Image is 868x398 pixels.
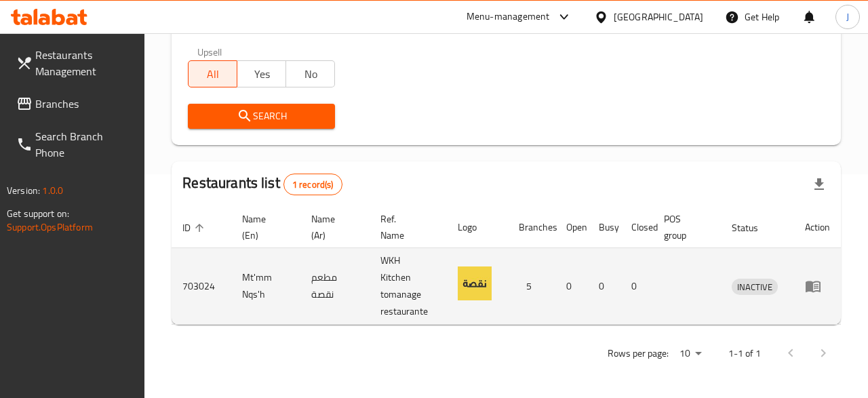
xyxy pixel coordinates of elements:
[284,178,342,191] span: 1 record(s)
[5,87,145,120] a: Branches
[588,248,620,325] td: 0
[285,60,335,87] button: No
[620,248,653,325] td: 0
[664,211,705,243] span: POS group
[803,168,835,201] div: Export file
[555,248,588,325] td: 0
[300,248,370,325] td: مطعم نقصة
[5,39,145,87] a: Restaurants Management
[35,96,134,112] span: Branches
[732,279,778,295] div: INACTIVE
[614,9,703,24] div: [GEOGRAPHIC_DATA]
[197,47,222,56] label: Upsell
[458,266,492,300] img: Mt'mm Nqs'h
[243,64,281,84] span: Yes
[42,182,63,199] span: 1.0.0
[674,344,707,364] div: Rows per page:
[794,207,841,248] th: Action
[608,345,669,362] p: Rows per page:
[7,218,93,236] a: Support.OpsPlatform
[231,248,300,325] td: Mt'mm Nqs'h
[588,207,620,248] th: Busy
[242,211,284,243] span: Name (En)
[292,64,330,84] span: No
[311,211,353,243] span: Name (Ar)
[732,279,778,295] span: INACTIVE
[172,207,841,325] table: enhanced table
[199,108,324,125] span: Search
[182,220,208,236] span: ID
[194,64,232,84] span: All
[5,120,145,169] a: Search Branch Phone
[35,128,134,161] span: Search Branch Phone
[380,211,431,243] span: Ref. Name
[188,60,237,87] button: All
[370,248,447,325] td: WKH Kitchen tomanage restaurante
[35,47,134,79] span: Restaurants Management
[467,9,550,25] div: Menu-management
[508,248,555,325] td: 5
[7,205,69,222] span: Get support on:
[732,220,776,236] span: Status
[283,174,342,195] div: Total records count
[805,278,830,294] div: Menu
[447,207,508,248] th: Logo
[237,60,286,87] button: Yes
[172,248,231,325] td: 703024
[728,345,761,362] p: 1-1 of 1
[555,207,588,248] th: Open
[7,182,40,199] span: Version:
[508,207,555,248] th: Branches
[188,104,335,129] button: Search
[182,173,342,195] h2: Restaurants list
[620,207,653,248] th: Closed
[846,9,849,24] span: J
